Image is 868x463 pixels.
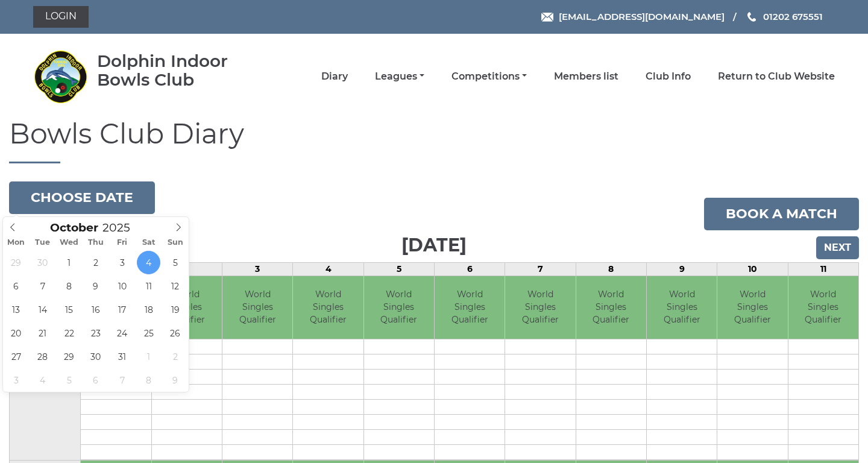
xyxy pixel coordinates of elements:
[321,70,348,83] a: Diary
[57,298,81,321] span: October 15, 2025
[718,70,835,83] a: Return to Club Website
[163,345,187,368] span: November 2, 2025
[9,181,155,214] button: Choose date
[541,13,553,22] img: Email
[31,345,54,368] span: October 28, 2025
[576,262,646,276] td: 8
[163,298,187,321] span: October 19, 2025
[559,11,725,22] span: [EMAIL_ADDRESS][DOMAIN_NAME]
[4,345,28,368] span: October 27, 2025
[57,251,81,274] span: October 1, 2025
[4,274,28,298] span: October 6, 2025
[222,276,292,339] td: World Singles Qualifier
[97,52,263,89] div: Dolphin Indoor Bowls Club
[222,262,293,276] td: 3
[451,70,527,83] a: Competitions
[84,345,107,368] span: October 30, 2025
[83,239,109,247] span: Thu
[554,70,618,83] a: Members list
[717,262,788,276] td: 10
[9,119,859,163] h1: Bowls Club Diary
[137,345,160,368] span: November 1, 2025
[33,6,89,28] a: Login
[646,70,691,83] a: Club Info
[717,276,787,339] td: World Singles Qualifier
[4,251,28,274] span: September 29, 2025
[163,251,187,274] span: October 5, 2025
[31,298,54,321] span: October 14, 2025
[435,262,505,276] td: 6
[363,262,434,276] td: 5
[788,262,858,276] td: 11
[541,10,725,24] a: Email [EMAIL_ADDRESS][DOMAIN_NAME]
[576,276,646,339] td: World Singles Qualifier
[4,298,28,321] span: October 13, 2025
[816,236,859,259] input: Next
[56,239,83,247] span: Wed
[84,321,107,345] span: October 23, 2025
[364,276,434,339] td: World Singles Qualifier
[505,262,576,276] td: 7
[110,274,134,298] span: October 10, 2025
[704,198,859,230] a: Book a match
[84,368,107,392] span: November 6, 2025
[4,368,28,392] span: November 3, 2025
[33,49,87,104] img: Dolphin Indoor Bowls Club
[50,222,98,234] span: Scroll to increment
[137,321,160,345] span: October 25, 2025
[747,12,756,22] img: Phone us
[57,345,81,368] span: October 29, 2025
[647,276,717,339] td: World Singles Qualifier
[163,274,187,298] span: October 12, 2025
[57,368,81,392] span: November 5, 2025
[163,321,187,345] span: October 26, 2025
[435,276,505,339] td: World Singles Qualifier
[110,368,134,392] span: November 7, 2025
[137,368,160,392] span: November 8, 2025
[110,251,134,274] span: October 3, 2025
[4,321,28,345] span: October 20, 2025
[788,276,858,339] td: World Singles Qualifier
[505,276,575,339] td: World Singles Qualifier
[57,321,81,345] span: October 22, 2025
[375,70,424,83] a: Leagues
[646,262,717,276] td: 9
[31,251,54,274] span: September 30, 2025
[110,345,134,368] span: October 31, 2025
[110,298,134,321] span: October 17, 2025
[84,274,107,298] span: October 9, 2025
[31,321,54,345] span: October 21, 2025
[30,239,56,247] span: Tue
[57,274,81,298] span: October 8, 2025
[137,274,160,298] span: October 11, 2025
[84,298,107,321] span: October 16, 2025
[162,239,189,247] span: Sun
[137,298,160,321] span: October 18, 2025
[763,11,823,22] span: 01202 675551
[137,251,160,274] span: October 4, 2025
[31,274,54,298] span: October 7, 2025
[98,221,145,235] input: Scroll to increment
[110,321,134,345] span: October 24, 2025
[109,239,136,247] span: Fri
[746,10,823,24] a: Phone us 01202 675551
[84,251,107,274] span: October 2, 2025
[136,239,162,247] span: Sat
[293,262,363,276] td: 4
[163,368,187,392] span: November 9, 2025
[293,276,363,339] td: World Singles Qualifier
[3,239,30,247] span: Mon
[31,368,54,392] span: November 4, 2025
